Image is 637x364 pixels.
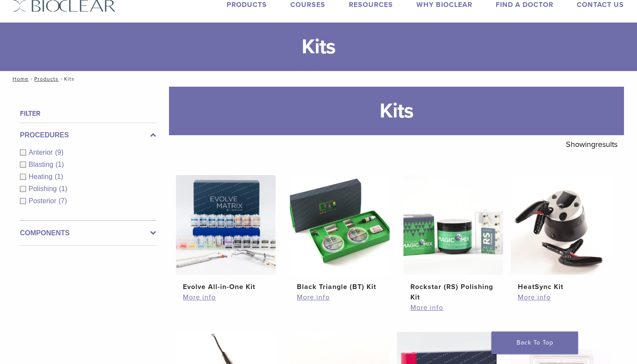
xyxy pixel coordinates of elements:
[29,77,34,81] span: /
[29,161,55,168] span: Blasting
[29,173,55,180] span: Heating
[416,0,472,9] a: Why Bioclear
[410,302,496,313] a: More info
[169,87,624,135] h1: Kits
[289,175,390,292] a: Black Triangle (BT) KitBlack Triangle (BT) Kit
[176,175,276,275] img: Evolve All-in-One Kit
[290,0,325,9] a: Courses
[297,282,383,292] h2: Black Triangle (BT) Kit
[403,175,503,275] img: Rockstar (RS) Polishing Kit
[518,282,604,292] h2: HeatSync Kit
[297,292,383,302] a: More info
[349,0,393,9] a: Resources
[183,292,269,302] a: More info
[496,0,553,9] a: Find A Doctor
[518,292,604,302] a: More info
[58,77,64,81] span: /
[183,282,269,292] h2: Evolve All-in-One Kit
[511,175,611,275] img: HeatSync Kit
[175,175,276,292] a: Evolve All-in-One KitEvolve All-in-One Kit
[55,149,64,156] span: (9)
[59,185,68,192] span: (1)
[29,185,59,192] span: Polishing
[290,175,390,275] img: Black Triangle (BT) Kit
[566,135,617,153] p: Showing results
[58,197,67,205] span: (7)
[403,175,504,302] a: Rockstar (RS) Polishing KitRockstar (RS) Polishing Kit
[577,0,624,9] a: Contact Us
[29,149,55,156] span: Anterior
[510,175,611,292] a: HeatSync KitHeatSync Kit
[410,282,496,302] h2: Rockstar (RS) Polishing Kit
[20,108,156,119] h4: Filter
[10,76,29,82] a: Home
[55,161,64,168] span: (1)
[491,331,578,354] a: Back To Top
[34,76,58,82] a: Products
[227,0,267,9] a: Products
[55,173,63,180] span: (1)
[20,130,156,140] label: Procedures
[29,197,58,205] span: Posterior
[20,228,156,238] label: Components
[6,71,630,87] nav: Kits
